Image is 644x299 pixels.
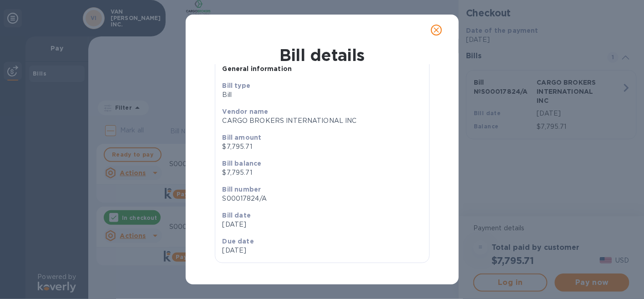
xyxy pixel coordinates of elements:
[223,82,250,89] b: Bill type
[223,186,261,193] b: Bill number
[223,220,422,229] p: [DATE]
[223,116,422,126] p: CARGO BROKERS INTERNATIONAL INC
[426,19,447,41] button: close
[223,246,319,255] p: [DATE]
[223,212,251,219] b: Bill date
[223,160,262,167] b: Bill balance
[223,134,262,141] b: Bill amount
[223,90,422,100] p: Bill
[223,168,422,177] p: $7,795.71
[223,194,422,203] p: S00017824/A
[223,108,269,115] b: Vendor name
[223,65,292,72] b: General information
[223,142,422,152] p: $7,795.71
[223,238,254,245] b: Due date
[193,46,451,65] h1: Bill details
